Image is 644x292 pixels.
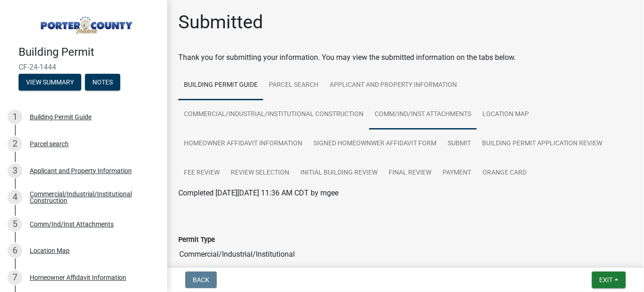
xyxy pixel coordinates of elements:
a: Building Permit Guide [178,71,263,100]
div: Homeowner Affidavit Information [30,274,126,281]
wm-modal-confirm: Notes [85,79,120,86]
div: Comm/Ind/Inst Attachments [30,221,114,227]
span: CF-24-1444 [19,63,149,71]
span: Back [193,276,209,284]
div: 4 [7,190,22,205]
div: Applicant and Property Information [30,168,132,174]
a: Orange Card [477,158,532,188]
a: Homeowner Affidavit Information [178,129,308,159]
a: Applicant and Property Information [324,71,462,100]
div: 5 [7,217,22,232]
div: 2 [7,136,22,151]
button: Exit [592,272,626,288]
label: Permit Type [178,237,215,243]
span: Completed [DATE][DATE] 11:36 AM CDT by mgee [178,188,338,197]
a: Comm/Ind/Inst Attachments [369,100,477,130]
div: Commercial/Industrial/Institutional Construction [30,191,152,204]
div: 3 [7,163,22,178]
div: Thank you for submitting your information. You may view the submitted information on the tabs below. [178,52,633,63]
button: View Summary [19,74,81,91]
a: Commercial/Industrial/Institutional Construction [178,100,369,130]
div: Building Permit Guide [30,114,91,120]
div: Location Map [30,247,70,254]
a: Submit [442,129,476,159]
div: Parcel search [30,141,69,147]
a: Final Review [383,158,437,188]
wm-modal-confirm: Summary [19,79,81,86]
a: Signed Homeownwer Affidavit Form [308,129,442,159]
img: Porter County, Indiana [19,10,152,36]
div: 6 [7,243,22,258]
a: Building Permit Application Review [476,129,608,159]
div: 7 [7,270,22,285]
button: Notes [85,74,120,91]
span: Exit [599,276,613,284]
div: 1 [7,110,22,124]
a: Initial Building Review [295,158,383,188]
a: Parcel search [263,71,324,100]
button: Back [185,272,217,288]
a: Fee Review [178,158,225,188]
a: Review Selection [225,158,295,188]
a: Payment [437,158,477,188]
h1: Submitted [178,11,263,33]
h4: Building Permit [19,45,160,59]
a: Location Map [477,100,534,130]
